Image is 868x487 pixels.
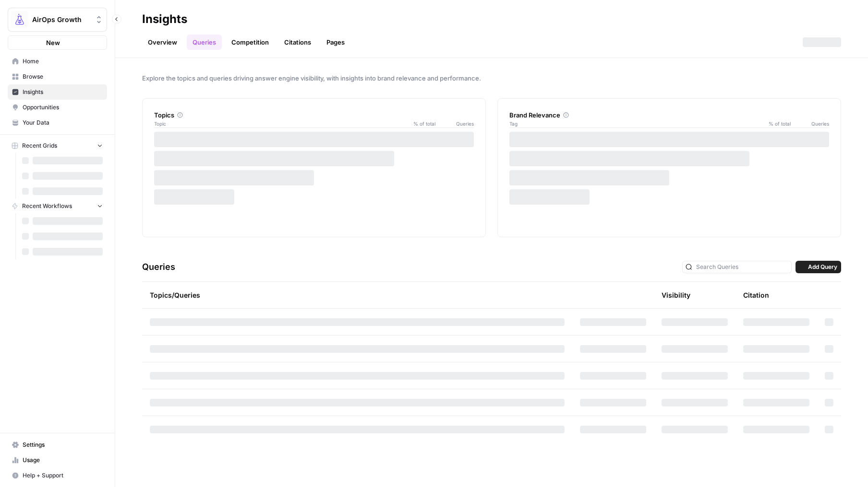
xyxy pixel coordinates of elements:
a: Browse [8,69,107,84]
span: Add Query [808,263,837,271]
span: AirOps Growth [32,15,90,24]
a: Pages [321,35,350,50]
button: Recent Workflows [8,199,107,213]
span: Home [23,57,103,66]
button: Help + Support [8,468,107,483]
span: % of total [762,120,791,128]
span: Tag [509,120,762,128]
a: Insights [8,84,107,100]
a: Competition [226,35,275,50]
span: Topic [154,120,407,128]
span: Browse [23,72,103,81]
div: Visibility [662,290,690,300]
a: Settings [8,437,107,452]
span: Recent Workflows [22,202,72,210]
div: Citation [743,282,769,308]
span: Insights [23,88,103,96]
a: Queries [187,35,222,50]
button: Recent Grids [8,139,107,153]
a: Overview [142,35,183,50]
span: Recent Grids [22,141,57,150]
span: Opportunities [23,103,103,112]
a: Usage [8,452,107,468]
a: Citations [278,35,317,50]
img: AirOps Growth Logo [11,11,28,28]
button: New [8,35,107,50]
div: Topics [154,110,474,120]
span: New [46,38,60,47]
a: Opportunities [8,100,107,115]
span: Usage [23,456,103,464]
div: Brand Relevance [509,110,829,120]
button: Workspace: AirOps Growth [8,8,107,32]
div: Topics/Queries [150,282,565,308]
input: Search Queries [696,262,788,272]
span: Settings [23,441,103,449]
div: Insights [142,12,187,27]
span: Queries [791,120,829,128]
span: Your Data [23,118,103,127]
span: Explore the topics and queries driving answer engine visibility, with insights into brand relevan... [142,73,841,83]
span: Help + Support [23,471,103,480]
span: Queries [435,120,474,128]
a: Your Data [8,115,107,130]
span: % of total [407,120,435,128]
a: Home [8,54,107,69]
button: Add Query [796,261,841,273]
h3: Queries [142,260,175,274]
